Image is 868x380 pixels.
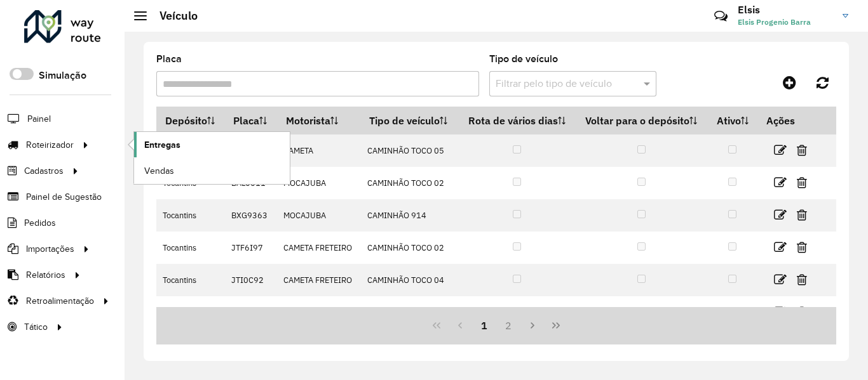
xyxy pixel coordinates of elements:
span: Roteirizador [26,138,74,152]
td: Tocantins [156,264,225,296]
td: CAMETA FRETEIRO [277,264,361,296]
td: MOCAJUBA [277,199,361,232]
th: Voltar para o depósito [575,107,707,134]
td: CAMETA FRETEIRO [277,232,361,264]
label: Placa [156,51,182,67]
a: Editar [774,239,787,256]
a: Editar [774,303,787,320]
th: Placa [225,107,277,134]
span: Pedidos [24,216,56,230]
a: Excluir [797,239,807,256]
th: Ações [757,107,834,134]
th: Rota de vários dias [458,107,575,134]
a: Excluir [797,206,807,223]
span: Relatórios [26,268,65,282]
td: JTI0C92 [225,264,277,296]
td: Tocantins [156,296,225,329]
span: Retroalimentação [26,294,94,308]
span: Painel de Sugestão [26,190,102,204]
td: BXG9363 [225,199,277,232]
a: Excluir [797,141,807,159]
td: CAMINHÃO TOCO 02 [361,167,459,199]
a: Excluir [797,271,807,288]
td: CAMETA [277,134,361,167]
span: Cadastros [24,164,64,178]
button: Last Page [544,313,568,337]
h2: Veículo [147,9,198,23]
span: Elsis Progenio Barra [738,16,833,28]
button: Next Page [520,313,545,337]
th: Ativo [707,107,757,134]
td: CAMINHÃO 914 [361,199,459,232]
span: Vendas [144,164,174,178]
td: CAMINHÃO TOCO 02 [361,232,459,264]
a: Editar [774,141,787,159]
td: JTF6I97 [225,232,277,264]
h3: Elsis [738,4,833,16]
td: MOCAJUBA [277,167,361,199]
span: Tático [24,320,48,334]
button: 1 [472,313,496,337]
a: Entregas [134,132,290,157]
a: Editar [774,271,787,288]
td: Tocantins [156,232,225,264]
td: Tocantins [156,199,225,232]
td: JUF3575 [225,296,277,329]
label: Tipo de veículo [489,51,558,67]
a: Editar [774,174,787,191]
td: CAMINHÃO TOCO 05 [361,134,459,167]
td: CAMETA FRETEIRO [277,296,361,329]
a: Editar [774,206,787,223]
th: Tipo de veículo [361,107,459,134]
span: Importações [26,242,74,256]
td: CAMINHÃO TOCO 04 [361,296,459,329]
span: Painel [27,112,51,126]
td: CAMINHÃO TOCO 04 [361,264,459,296]
a: Contato Rápido [707,3,735,30]
a: Excluir [797,174,807,191]
button: 2 [496,313,520,337]
a: Excluir [797,303,807,320]
span: Entregas [144,138,180,152]
a: Vendas [134,158,290,183]
label: Simulação [39,68,86,83]
th: Motorista [277,107,361,134]
th: Depósito [156,107,225,134]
